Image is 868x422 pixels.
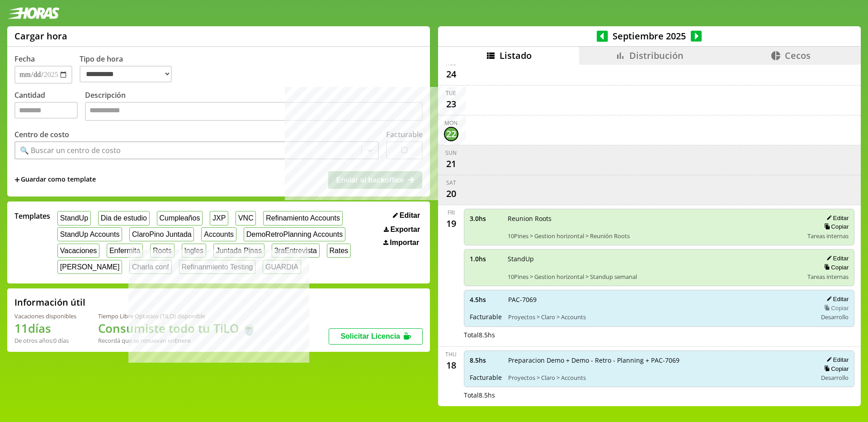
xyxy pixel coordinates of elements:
span: Cecos [785,49,811,62]
label: Tipo de hora [80,54,179,84]
div: Tue [446,89,456,97]
button: Copiar [821,304,849,312]
span: Distribución [629,49,684,62]
span: 4.5 hs [470,295,502,304]
button: Juntada Pinas [213,244,264,258]
button: [PERSON_NAME] [57,260,122,274]
span: Listado [500,49,532,62]
img: logotipo [7,7,60,19]
span: Desarrollo [821,313,849,321]
label: Facturable [386,129,423,139]
div: scrollable content [438,65,861,405]
div: 🔍 Buscar un centro de costo [20,145,121,155]
button: StandUp [57,211,91,225]
button: Editar [824,214,849,222]
div: 20 [444,187,458,201]
button: VNC [236,211,256,225]
button: Refinamiento Accounts [263,211,342,225]
span: Templates [14,211,50,221]
button: Enfermita [107,244,143,258]
button: 3raEntrevista [272,244,320,258]
div: 23 [444,97,458,111]
label: Centro de costo [14,129,69,139]
button: Editar [824,295,849,303]
label: Descripción [85,90,423,123]
span: Editar [400,211,420,220]
button: Refinanmiento Testing [179,260,256,274]
button: DemoRetroPlanning Accounts [244,227,345,241]
button: Editar [390,211,423,220]
div: Total 8.5 hs [464,331,855,339]
span: Importar [390,239,419,247]
span: Tareas internas [807,232,849,240]
div: Recordá que se renuevan en [98,336,256,345]
div: 19 [444,216,458,231]
label: Fecha [14,54,35,64]
span: 1.0 hs [470,254,501,263]
button: Exportar [381,225,423,234]
label: Cantidad [14,90,85,123]
button: Accounts [201,227,236,241]
div: 24 [444,67,458,82]
span: Proyectos > Claro > Accounts [508,313,811,321]
h2: Información útil [14,296,85,308]
div: Vacaciones disponibles [14,312,76,320]
button: Copiar [821,365,849,373]
button: Roots [150,244,174,258]
div: Thu [445,350,457,358]
div: De otros años: 0 días [14,336,76,345]
div: Total 8.5 hs [464,391,855,399]
div: Tiempo Libre Optativo (TiLO) disponible [98,312,256,320]
textarea: Descripción [85,102,423,121]
div: Fri [448,209,455,216]
button: ClaroPino Juntada [129,227,194,241]
button: Copiar [821,264,849,271]
button: Cumpleaños [157,211,203,225]
h1: Consumiste todo tu TiLO 🍵 [98,320,256,336]
span: Preparacion Demo + Demo - Retro - Planning + PAC-7069 [508,356,811,364]
span: 8.5 hs [470,356,502,364]
div: Mon [444,119,458,127]
button: Editar [824,254,849,262]
button: StandUp Accounts [57,227,122,241]
button: Copiar [821,223,849,230]
select: Tipo de hora [80,66,172,82]
span: + [14,175,20,185]
span: Facturable [470,373,502,382]
input: Cantidad [14,102,78,119]
span: Facturable [470,312,502,321]
button: Vacaciones [57,244,99,258]
div: 18 [444,358,458,373]
button: Charla conf [129,260,171,274]
span: Exportar [390,225,420,234]
span: PAC-7069 [508,295,811,304]
span: 10Pines > Gestion horizontal > Reunión Roots [508,232,802,240]
button: Solicitar Licencia [329,328,423,345]
span: Tareas internas [807,273,849,281]
h1: 11 días [14,320,76,336]
div: Sun [445,149,457,157]
button: Dia de estudio [98,211,150,225]
span: Septiembre 2025 [608,30,691,42]
b: Enero [175,336,191,345]
span: 10Pines > Gestion horizontal > Standup semanal [508,273,802,281]
span: Solicitar Licencia [340,332,400,340]
span: Proyectos > Claro > Accounts [508,374,811,382]
button: Rates [327,244,351,258]
button: Ingles [182,244,206,258]
h1: Cargar hora [14,30,67,42]
span: +Guardar como template [14,175,96,185]
div: 22 [444,127,458,141]
div: 21 [444,157,458,171]
span: StandUp [508,254,802,263]
span: Reunion Roots [508,214,802,223]
button: Editar [824,356,849,364]
div: Sat [446,179,456,187]
button: JXP [210,211,228,225]
span: Desarrollo [821,374,849,382]
button: GUARDIA [263,260,301,274]
span: 3.0 hs [470,214,501,223]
